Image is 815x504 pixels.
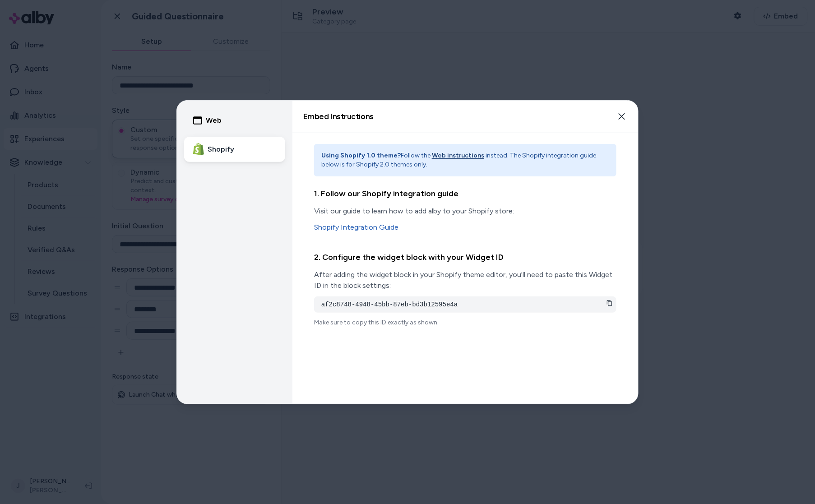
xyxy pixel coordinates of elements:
[184,137,285,162] button: Shopify
[303,112,374,120] h2: Embed Instructions
[314,222,616,233] a: Shopify Integration Guide
[321,151,609,169] p: Follow the instead. The Shopify integration guide below is for Shopify 2.0 themes only.
[314,269,616,291] p: After adding the widget block in your Shopify theme editor, you'll need to paste this Widget ID i...
[193,143,204,155] img: Shopify Logo
[432,151,484,160] button: Web instructions
[321,152,401,159] strong: Using Shopify 1.0 theme?
[184,108,285,133] button: Web
[314,251,616,264] h3: 2. Configure the widget block with your Widget ID
[314,318,616,327] p: Make sure to copy this ID exactly as shown.
[321,300,609,309] pre: af2c8748-4948-45bb-87eb-bd3b12595e4a
[314,187,616,200] h3: 1. Follow our Shopify integration guide
[314,206,616,217] p: Visit our guide to learn how to add alby to your Shopify store:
